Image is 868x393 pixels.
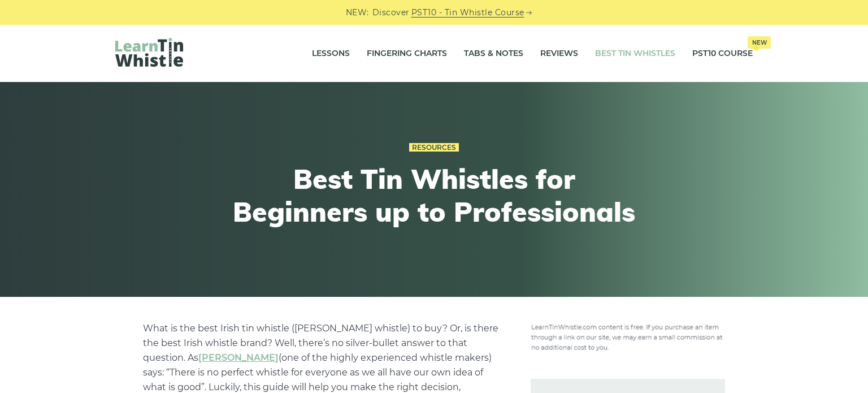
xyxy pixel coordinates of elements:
span: New [748,36,771,49]
a: Resources [409,143,459,152]
a: Best Tin Whistles [595,40,675,68]
img: disclosure [531,321,725,352]
a: PST10 CourseNew [692,40,753,68]
a: Tabs & Notes [464,40,523,68]
a: undefined (opens in a new tab) [198,352,279,363]
img: LearnTinWhistle.com [115,38,183,67]
a: Fingering Charts [367,40,447,68]
a: Lessons [312,40,350,68]
h1: Best Tin Whistles for Beginners up to Professionals [226,163,642,228]
a: Reviews [540,40,578,68]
